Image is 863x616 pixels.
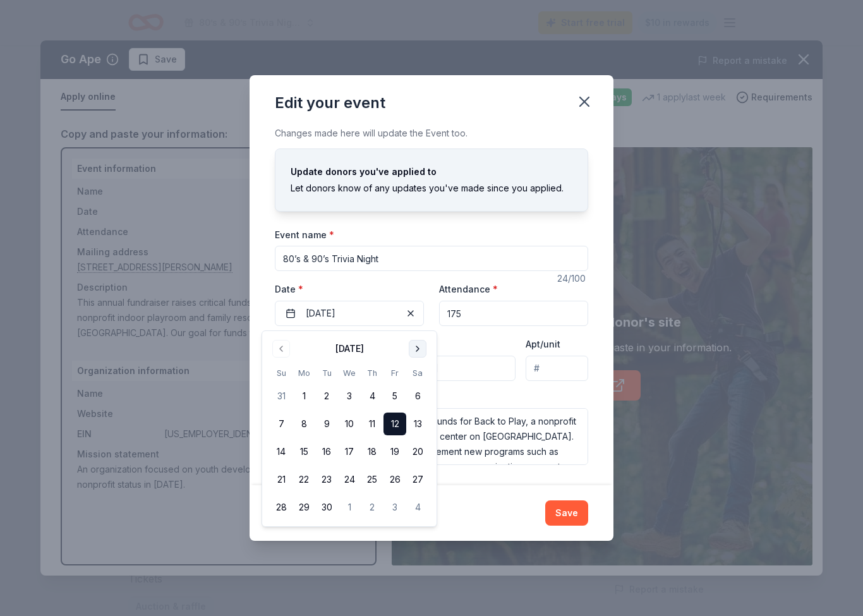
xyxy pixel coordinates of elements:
div: [DATE] [335,341,364,356]
button: Save [545,500,588,526]
button: 1 [293,385,315,408]
button: 5 [383,385,406,408]
th: Friday [383,366,406,380]
button: 16 [315,440,338,463]
label: Event name [275,229,334,241]
div: Changes made here will update the Event too. [275,126,588,141]
button: 9 [315,413,338,435]
button: 10 [338,413,361,435]
div: Update donors you've applied to [291,164,572,179]
div: Edit your event [275,93,385,113]
div: 24 /100 [557,271,588,286]
button: 2 [315,385,338,408]
button: 2 [361,496,383,519]
button: 11 [361,413,383,435]
div: Let donors know of any updates you've made since you applied. [291,181,572,196]
button: 8 [293,413,315,435]
input: # [526,356,588,381]
button: 15 [293,440,315,463]
button: 12 [383,413,406,435]
button: Go to previous month [272,340,290,358]
th: Tuesday [315,366,338,380]
button: [DATE] [275,301,424,326]
button: 25 [361,468,383,491]
button: 23 [315,468,338,491]
label: Apt/unit [526,338,560,351]
button: 14 [270,440,293,463]
th: Thursday [361,366,383,380]
button: 17 [338,440,361,463]
button: 7 [270,413,293,435]
th: Monday [293,366,315,380]
button: 18 [361,440,383,463]
button: 22 [293,468,315,491]
button: 4 [406,496,429,519]
button: 30 [315,496,338,519]
label: Date [275,283,424,296]
button: 3 [338,385,361,408]
button: 29 [293,496,315,519]
th: Wednesday [338,366,361,380]
th: Sunday [270,366,293,380]
button: 20 [406,440,429,463]
button: 4 [361,385,383,408]
button: 31 [270,385,293,408]
button: 21 [270,468,293,491]
input: 20 [439,301,588,326]
button: 27 [406,468,429,491]
th: Saturday [406,366,429,380]
label: Attendance [439,283,498,296]
button: 3 [383,496,406,519]
input: Spring Fundraiser [275,246,588,271]
button: 19 [383,440,406,463]
button: 1 [338,496,361,519]
button: 13 [406,413,429,435]
button: Go to next month [409,340,426,358]
button: 6 [406,385,429,408]
button: 24 [338,468,361,491]
button: 28 [270,496,293,519]
button: 26 [383,468,406,491]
